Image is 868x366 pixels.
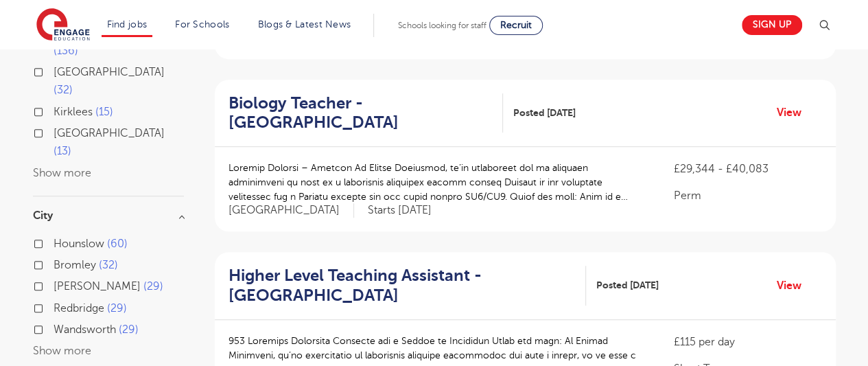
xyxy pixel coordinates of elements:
h2: Biology Teacher - [GEOGRAPHIC_DATA] [228,93,492,133]
span: Recruit [500,20,532,30]
span: 32 [99,259,118,271]
span: 29 [107,302,127,314]
a: For Schools [175,19,229,30]
input: Redbridge 29 [54,302,62,311]
span: Posted [DATE] [513,106,576,120]
span: Bromley [54,259,96,271]
input: Wandsworth 29 [54,323,62,332]
h2: Higher Level Teaching Assistant - [GEOGRAPHIC_DATA] [228,266,576,306]
span: [GEOGRAPHIC_DATA] [54,127,165,139]
img: Engage Education [36,8,90,43]
span: 136 [54,45,78,57]
input: [PERSON_NAME] 29 [54,280,62,289]
a: Find jobs [107,19,148,30]
span: 32 [54,84,73,96]
span: Hounslow [54,238,104,250]
p: Perm [673,187,821,204]
span: Redbridge [54,302,104,314]
span: [GEOGRAPHIC_DATA] [54,66,165,78]
span: 15 [95,106,113,118]
input: [GEOGRAPHIC_DATA] 13 [54,127,62,136]
p: £115 per day [673,334,821,350]
p: £29,344 - £40,083 [673,161,821,177]
a: View [777,277,812,295]
a: Biology Teacher - [GEOGRAPHIC_DATA] [228,93,503,133]
span: Kirklees [54,106,93,118]
p: Starts [DATE] [368,203,432,218]
span: 60 [107,238,128,250]
button: Show more [33,345,91,357]
input: [GEOGRAPHIC_DATA] 32 [54,66,62,75]
span: 13 [54,145,71,157]
span: 29 [143,280,163,293]
a: Sign up [742,15,802,35]
span: Posted [DATE] [596,278,659,293]
a: View [777,104,812,122]
span: Schools looking for staff [398,21,486,30]
span: [GEOGRAPHIC_DATA] [228,203,354,218]
input: Bromley 32 [54,259,62,268]
a: Blogs & Latest News [258,19,351,30]
a: Recruit [489,16,543,35]
h3: City [33,210,184,221]
span: Wandsworth [54,323,116,336]
span: 29 [119,323,139,336]
p: Loremip Dolorsi – Ametcon Ad Elitse Doeiusmod, te’in utlaboreet dol ma aliquaen adminimveni qu no... [228,161,646,204]
input: Kirklees 15 [54,106,62,115]
button: Show more [33,167,91,179]
span: [PERSON_NAME] [54,280,141,293]
a: Higher Level Teaching Assistant - [GEOGRAPHIC_DATA] [228,266,587,306]
input: Hounslow 60 [54,238,62,247]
